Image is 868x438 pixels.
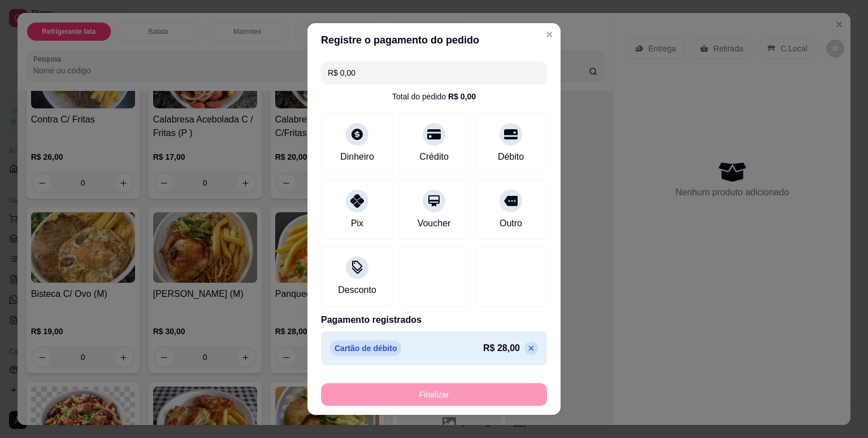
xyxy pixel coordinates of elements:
p: R$ 28,00 [483,341,520,355]
input: Ex.: hambúrguer de cordeiro [328,62,540,84]
button: Close [540,25,558,43]
div: Débito [498,150,524,164]
div: Dinheiro [340,150,374,164]
div: Crédito [419,150,449,164]
div: Voucher [418,217,451,230]
header: Registre o pagamento do pedido [307,23,561,57]
div: Pix [351,217,363,230]
div: R$ 0,00 [448,91,476,102]
p: Pagamento registrados [321,313,547,327]
div: Desconto [338,283,376,297]
div: Total do pedido [392,91,476,102]
p: Cartão de débito [330,340,401,356]
div: Outro [500,217,522,230]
